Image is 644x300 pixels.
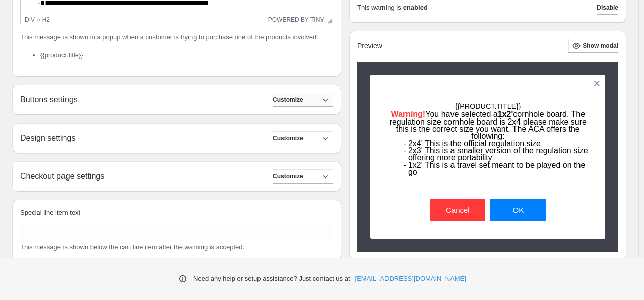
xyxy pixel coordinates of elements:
button: Disable [597,1,618,15]
span: Customize [273,134,303,142]
span: Customize [273,96,303,104]
p: You have selected a cornhole board. The regulation size cornhole board is 2x4 please make sure th... [388,111,588,140]
span: This message is shown below the cart line item after the warning is accepted. [20,243,244,251]
div: h2 [42,16,50,23]
div: » [37,16,40,23]
li: 1x2' This is a travel set meant to be played on the go [408,162,588,176]
span: Disable [597,4,618,12]
strong: Warning! [391,110,425,119]
button: OK [490,199,546,221]
span: Show modal [583,42,618,50]
span: Customize [273,172,303,181]
button: Cancel [430,199,485,221]
p: This message is shown in a popup when a customer is trying to purchase one of the products involved: [20,32,333,42]
button: Customize [273,169,333,184]
p: This warning is [357,3,401,13]
a: [EMAIL_ADDRESS][DOMAIN_NAME] [355,274,466,284]
li: 2x3' This is a smaller version of the regulation size offering more portability [408,147,588,162]
h2: Design settings [20,133,75,143]
h2: {{product.title}} [388,102,588,111]
div: div [25,16,35,23]
div: Resize [324,15,333,24]
strong: enabled [403,3,428,13]
strong: 1x2' [498,110,513,119]
h2: Preview [357,42,382,50]
button: Show modal [568,39,618,53]
button: Customize [273,93,333,107]
li: {{product.title}} [40,50,333,61]
span: Special line item text [20,209,80,216]
h2: Checkout page settings [20,171,104,181]
li: 2x4' This is the official regulation size [408,140,588,147]
button: Customize [273,131,333,145]
h2: Buttons settings [20,95,78,104]
a: Powered by Tiny [268,16,325,23]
